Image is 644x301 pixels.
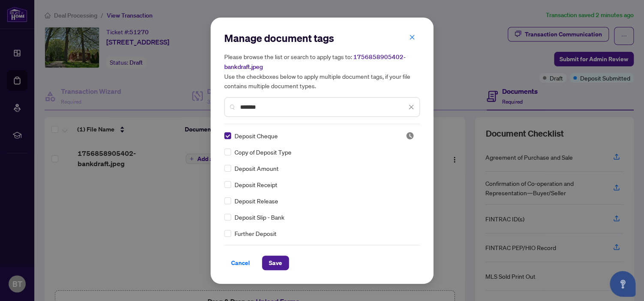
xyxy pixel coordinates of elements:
[269,256,282,270] span: Save
[235,164,279,173] span: Deposit Amount
[235,180,277,189] span: Deposit Receipt
[235,147,292,157] span: Copy of Deposit Type
[610,271,635,297] button: Open asap
[406,131,414,140] span: Pending Review
[224,31,420,45] h2: Manage document tags
[406,131,414,140] img: status
[235,229,277,238] span: Further Deposit
[224,256,257,270] button: Cancel
[224,53,406,71] span: 1756858905402-bankdraft.jpeg
[224,52,420,90] h5: Please browse the list or search to apply tags to: Use the checkboxes below to apply multiple doc...
[231,256,250,270] span: Cancel
[408,104,414,110] span: close
[235,212,284,222] span: Deposit Slip - Bank
[235,131,278,140] span: Deposit Cheque
[409,34,415,40] span: close
[262,256,289,270] button: Save
[235,196,278,206] span: Deposit Release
